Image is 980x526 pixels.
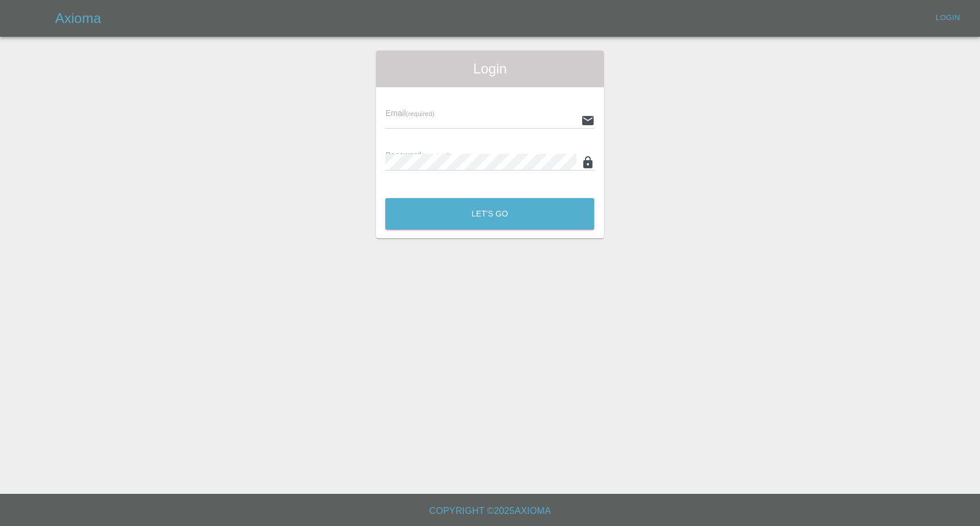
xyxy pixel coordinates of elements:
span: Email [385,109,434,118]
small: (required) [406,110,435,117]
small: (required) [421,152,450,159]
a: Login [929,9,966,27]
span: Login [385,60,594,78]
button: Let's Go [385,198,594,230]
h6: Copyright © 2025 Axioma [9,503,971,519]
h5: Axioma [55,9,101,28]
span: Password [385,150,450,160]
